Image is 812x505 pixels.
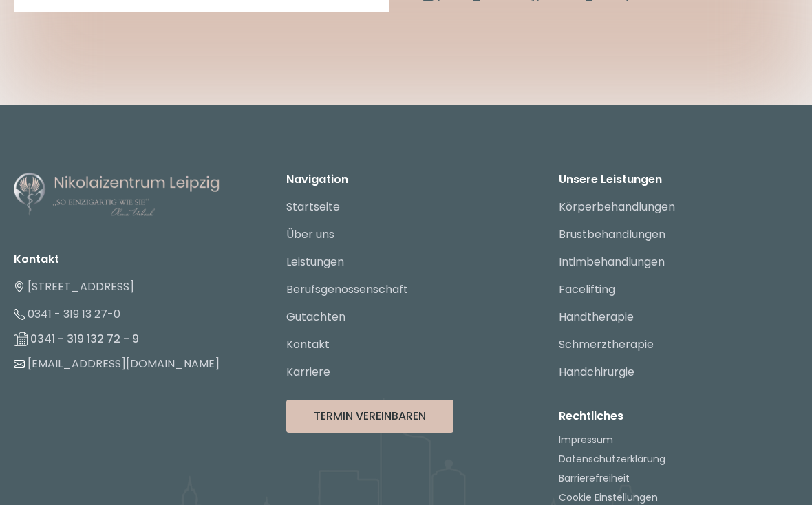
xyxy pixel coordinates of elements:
[14,171,220,218] img: Nikolaizentrum Leipzig - Logo
[286,400,453,433] button: Termin Vereinbaren
[559,199,675,215] a: Körperbehandlungen
[559,254,665,270] a: Intimbehandlungen
[30,331,139,347] a: 0341 - 319 132 72 - 9
[286,309,345,325] a: Gutachten
[14,356,220,372] a: [EMAIL_ADDRESS][DOMAIN_NAME]
[14,251,253,268] li: Kontakt
[559,336,654,352] a: Schmerztherapie
[559,491,658,504] button: Cookie Einstellungen
[559,408,798,425] p: Rechtliches
[286,364,330,380] a: Karriere
[559,226,665,242] a: Brustbehandlungen
[559,471,630,485] a: Barrierefreiheit
[286,281,408,297] a: Berufsgenossenschaft
[14,306,120,322] a: 0341 - 319 13 27-0
[286,336,330,352] a: Kontakt
[559,309,634,325] a: Handtherapie
[559,364,634,380] a: Handchirurgie
[286,199,340,215] a: Startseite
[559,433,613,447] a: Impressum
[286,226,334,242] a: Über uns
[559,281,615,297] a: Facelifting
[559,171,798,188] p: Unsere Leistungen
[286,171,526,188] p: Navigation
[14,279,134,294] a: [STREET_ADDRESS]
[286,254,344,270] a: Leistungen
[559,452,665,466] a: Datenschutzerklärung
